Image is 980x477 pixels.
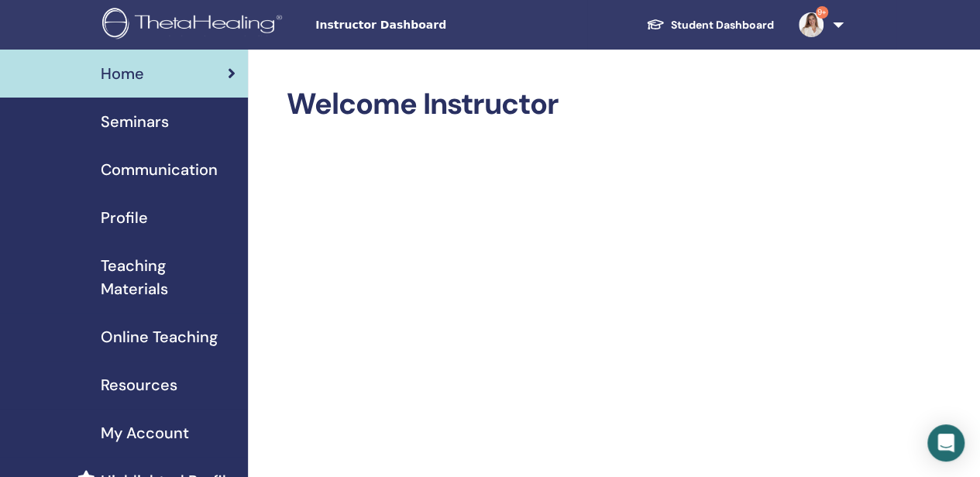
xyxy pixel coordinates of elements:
span: Instructor Dashboard [315,17,548,33]
img: logo.png [102,8,287,43]
span: 9+ [816,6,828,19]
span: Online Teaching [101,325,218,348]
a: Student Dashboard [634,11,786,39]
span: Teaching Materials [101,254,236,300]
span: Seminars [101,110,169,133]
span: Profile [101,206,148,229]
span: Home [101,62,144,85]
span: My Account [101,421,189,444]
img: default.jpg [799,12,824,37]
img: graduation-cap-white.svg [646,18,665,31]
span: Resources [101,373,177,396]
h2: Welcome Instructor [287,87,844,122]
span: Communication [101,158,218,181]
div: Open Intercom Messenger [927,424,965,462]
